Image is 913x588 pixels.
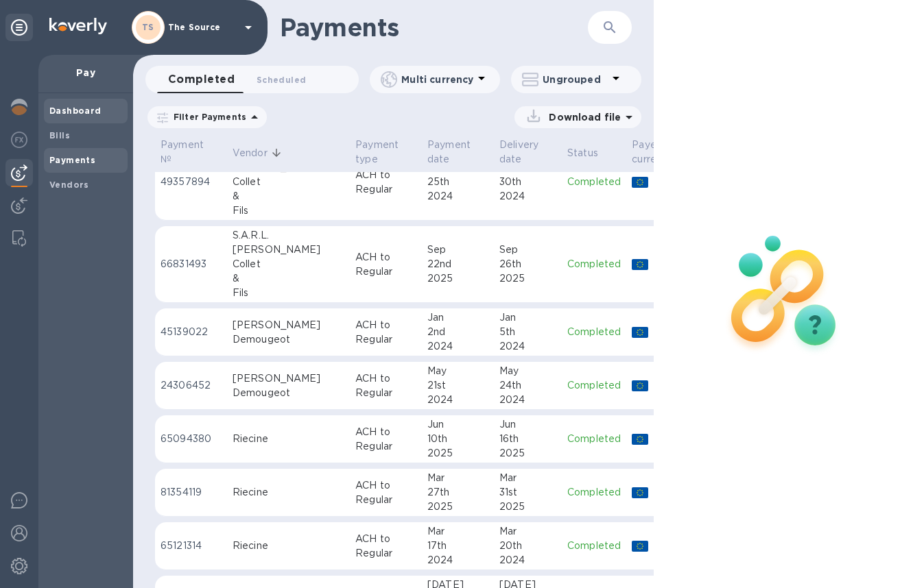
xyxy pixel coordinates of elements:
div: Fils [233,286,344,300]
div: Riecine [233,539,344,553]
div: 2025 [499,446,556,461]
span: Completed [168,70,235,89]
div: Collet [233,257,344,271]
p: 45139022 [161,325,222,339]
div: 16th [499,432,556,446]
p: Ungrouped [543,73,608,86]
div: Collet [233,175,344,189]
span: Payment date [427,138,488,167]
img: Logo [49,18,107,34]
div: 2024 [499,339,556,354]
div: & [233,189,344,204]
div: 2024 [427,339,488,354]
p: Vendor [233,146,268,160]
div: 21st [427,378,488,393]
b: Dashboard [49,106,102,116]
span: Payment № [161,138,222,167]
div: [PERSON_NAME] [233,318,344,332]
h1: Payments [280,13,588,42]
p: Completed [567,432,621,446]
p: ACH to Regular [355,532,416,561]
div: 2025 [427,446,488,461]
p: ACH to Regular [355,478,416,507]
p: 65094380 [161,432,222,446]
span: Status [567,146,616,160]
div: Sep [427,243,488,257]
div: Riecine [233,432,344,446]
div: Mar [427,524,488,539]
span: Delivery date [499,138,556,167]
p: Download file [543,110,621,124]
p: 65121314 [161,539,222,553]
p: 81354119 [161,485,222,500]
div: [PERSON_NAME] [233,243,344,257]
div: 2nd [427,325,488,339]
p: Payment № [161,138,204,167]
p: 24306452 [161,378,222,393]
div: Jan [499,310,556,325]
div: 2025 [427,271,488,286]
span: Payee currency [632,138,691,167]
p: Payment type [355,138,399,167]
div: Demougeot [233,386,344,400]
div: 25th [427,175,488,189]
p: Payee currency [632,138,673,167]
p: Completed [567,325,621,339]
p: Filter Payments [168,111,246,123]
p: Completed [567,485,621,500]
p: ACH to Regular [355,250,416,279]
p: Multi currency [401,73,473,86]
p: Completed [567,175,621,189]
div: Fils [233,204,344,218]
p: ACH to Regular [355,425,416,454]
img: Foreign exchange [11,132,27,148]
div: 2024 [427,553,488,567]
p: The Source [168,23,237,32]
div: 2024 [499,393,556,407]
b: Bills [49,130,70,140]
b: Payments [49,155,95,165]
div: 20th [499,539,556,553]
div: 10th [427,432,488,446]
div: Sep [499,243,556,257]
div: [PERSON_NAME] [233,371,344,386]
p: Completed [567,378,621,393]
b: TS [142,22,154,32]
span: Payment type [355,138,416,167]
div: 31st [499,485,556,500]
div: Mar [499,524,556,539]
div: May [499,364,556,378]
p: Completed [567,539,621,553]
div: 27th [427,485,488,500]
div: 2025 [499,271,556,286]
div: 17th [427,539,488,553]
div: Mar [427,471,488,485]
div: 2025 [499,500,556,514]
p: ACH to Regular [355,371,416,400]
p: ACH to Regular [355,318,416,347]
p: ACH to Regular [355,168,416,197]
p: Completed [567,257,621,271]
div: 2024 [499,189,556,204]
p: 49357894 [161,175,222,189]
div: 26th [499,257,556,271]
p: 66831493 [161,257,222,271]
div: 2025 [427,500,488,514]
div: 2024 [499,553,556,567]
div: Mar [499,471,556,485]
div: S.A.R.L. [233,228,344,243]
div: Unpin categories [5,14,33,41]
div: Riecine [233,485,344,500]
div: Jun [499,417,556,432]
div: 30th [499,175,556,189]
div: & [233,271,344,286]
div: May [427,364,488,378]
div: Demougeot [233,332,344,347]
div: Jun [427,417,488,432]
div: 22nd [427,257,488,271]
p: Payment date [427,138,471,167]
div: 24th [499,378,556,393]
b: Vendors [49,180,89,190]
div: Jan [427,310,488,325]
p: Pay [49,66,122,79]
